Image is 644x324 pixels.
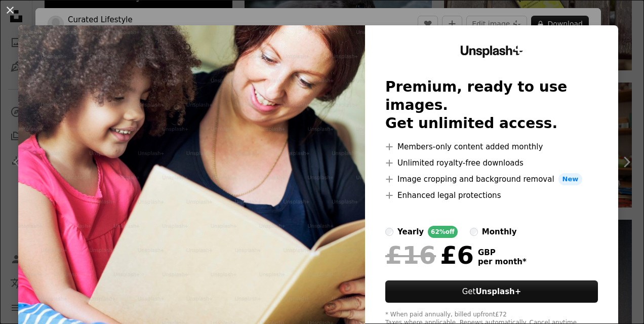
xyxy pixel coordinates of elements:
[475,287,521,296] strong: Unsplash+
[385,78,598,133] h2: Premium, ready to use images. Get unlimited access.
[385,242,436,268] span: £16
[478,248,527,257] span: GBP
[385,280,598,303] button: GetUnsplash+
[558,173,583,185] span: New
[385,157,598,169] li: Unlimited royalty-free downloads
[385,173,598,185] li: Image cropping and background removal
[478,257,527,266] span: per month *
[385,228,393,236] input: yearly62%off
[482,226,517,238] div: monthly
[428,226,458,238] div: 62% off
[385,242,474,268] div: £6
[385,189,598,201] li: Enhanced legal protections
[397,226,424,238] div: yearly
[470,228,478,236] input: monthly
[385,141,598,153] li: Members-only content added monthly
